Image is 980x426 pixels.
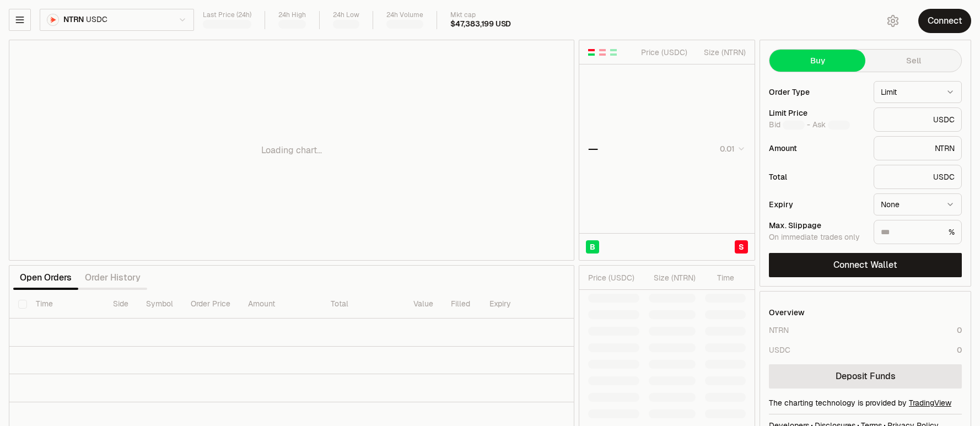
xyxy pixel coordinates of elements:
[333,11,359,19] div: 24h Low
[769,233,865,242] div: On immediate trades only
[874,220,962,244] div: %
[769,344,790,355] div: USDC
[442,290,481,319] th: Filled
[769,325,789,336] div: NTRN
[261,144,322,157] p: Loading chart...
[705,272,734,283] div: Time
[78,267,147,289] button: Order History
[450,19,511,29] div: $47,383,199 USD
[874,165,962,189] div: USDC
[13,267,78,289] button: Open Orders
[874,136,962,160] div: NTRN
[874,107,962,132] div: USDC
[909,398,951,408] a: TradingView
[450,11,511,19] div: Mkt cap
[769,222,865,229] div: Max. Slippage
[481,290,555,319] th: Expiry
[874,81,962,103] button: Limit
[918,9,971,33] button: Connect
[812,120,850,130] span: Ask
[739,241,744,252] span: S
[874,193,962,215] button: None
[769,173,865,181] div: Total
[104,290,137,319] th: Side
[322,290,405,319] th: Total
[182,290,239,319] th: Order Price
[638,47,687,58] div: Price ( USDC )
[957,325,962,336] div: 0
[769,397,962,408] div: The charting technology is provided by
[717,142,746,155] button: 0.01
[769,120,810,130] span: Bid -
[386,11,423,19] div: 24h Volume
[769,253,962,277] button: Connect Wallet
[769,50,865,72] button: Buy
[27,290,104,319] th: Time
[769,88,865,96] div: Order Type
[239,290,322,319] th: Amount
[588,141,598,157] div: —
[609,48,618,57] button: Show Buy Orders Only
[598,48,607,57] button: Show Sell Orders Only
[590,241,595,252] span: B
[63,15,84,25] span: NTRN
[588,272,639,283] div: Price ( USDC )
[769,364,962,389] a: Deposit Funds
[769,144,865,152] div: Amount
[278,11,306,19] div: 24h High
[203,11,251,19] div: Last Price (24h)
[769,109,865,117] div: Limit Price
[18,300,27,309] button: Select all
[769,307,805,318] div: Overview
[697,47,746,58] div: Size ( NTRN )
[865,50,961,72] button: Sell
[405,290,442,319] th: Value
[86,15,107,25] span: USDC
[137,290,182,319] th: Symbol
[649,272,696,283] div: Size ( NTRN )
[47,14,58,25] img: NTRN Logo
[587,48,596,57] button: Show Buy and Sell Orders
[957,344,962,355] div: 0
[769,201,865,208] div: Expiry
